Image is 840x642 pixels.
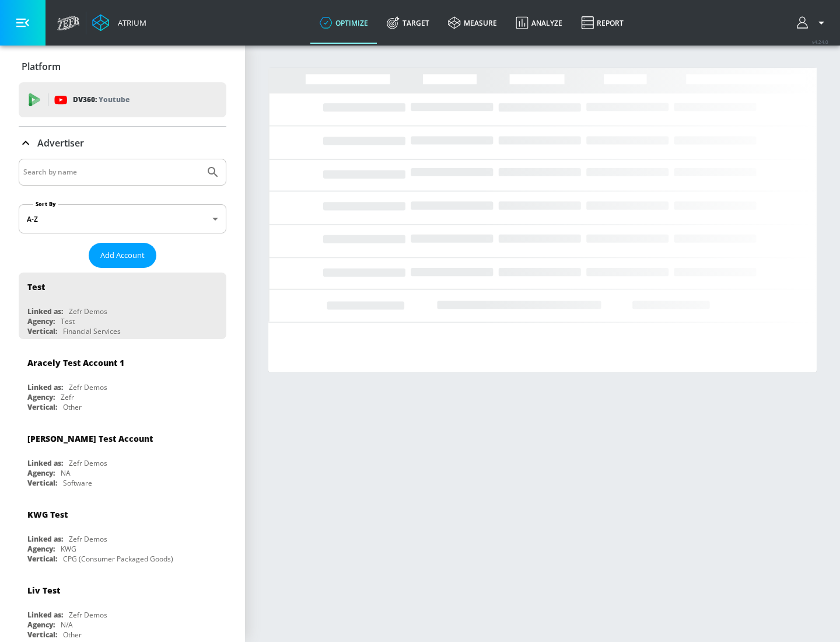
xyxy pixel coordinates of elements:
[19,500,226,567] div: KWG TestLinked as:Zefr DemosAgency:KWGVertical:CPG (Consumer Packaged Goods)
[27,402,57,412] div: Vertical:
[63,478,92,488] div: Software
[61,316,75,326] div: Test
[63,326,121,336] div: Financial Services
[19,50,226,83] div: Platform
[27,433,153,444] div: [PERSON_NAME] Test Account
[27,316,55,326] div: Agency:
[61,620,73,630] div: N/A
[63,554,173,564] div: CPG (Consumer Packaged Goods)
[27,326,57,336] div: Vertical:
[19,424,226,491] div: [PERSON_NAME] Test AccountLinked as:Zefr DemosAgency:NAVertical:Software
[100,249,145,262] span: Add Account
[572,2,633,44] a: Report
[69,306,107,316] div: Zefr Demos
[99,93,129,106] p: Youtube
[61,544,76,554] div: KWG
[27,630,57,640] div: Vertical:
[27,458,63,468] div: Linked as:
[27,392,55,402] div: Agency:
[27,620,55,630] div: Agency:
[22,60,61,73] p: Platform
[69,534,107,544] div: Zefr Demos
[19,204,226,233] div: A-Z
[27,610,63,620] div: Linked as:
[69,610,107,620] div: Zefr Demos
[27,468,55,478] div: Agency:
[89,243,156,268] button: Add Account
[19,273,226,339] div: TestLinked as:Zefr DemosAgency:TestVertical:Financial Services
[69,382,107,392] div: Zefr Demos
[812,39,828,45] span: v 4.24.0
[27,382,63,392] div: Linked as:
[61,468,71,478] div: NA
[33,200,58,208] label: Sort By
[73,93,129,106] p: DV360:
[37,137,84,149] p: Advertiser
[23,165,200,180] input: Search by name
[506,2,572,44] a: Analyze
[113,18,146,28] div: Atrium
[27,357,124,368] div: Aracely Test Account 1
[27,544,55,554] div: Agency:
[27,478,57,488] div: Vertical:
[63,402,82,412] div: Other
[92,14,146,32] a: Atrium
[63,630,82,640] div: Other
[27,534,63,544] div: Linked as:
[19,127,226,159] div: Advertiser
[27,509,68,520] div: KWG Test
[27,554,57,564] div: Vertical:
[19,348,226,415] div: Aracely Test Account 1Linked as:Zefr DemosAgency:ZefrVertical:Other
[27,306,63,316] div: Linked as:
[27,281,45,292] div: Test
[310,2,377,44] a: optimize
[377,2,439,44] a: Target
[61,392,74,402] div: Zefr
[439,2,506,44] a: measure
[19,82,226,117] div: DV360: Youtube
[27,585,60,596] div: Liv Test
[69,458,107,468] div: Zefr Demos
